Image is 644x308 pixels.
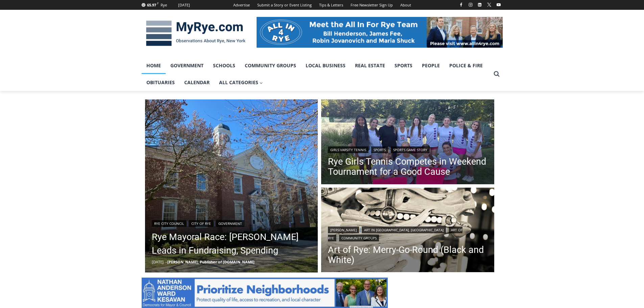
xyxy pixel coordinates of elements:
[328,245,487,265] a: Art of Rye: Merry-Go-Round (Black and White)
[417,57,445,74] a: People
[301,57,350,74] a: Local Business
[339,235,379,241] a: Community Groups
[321,99,494,186] img: (PHOTO: The top Rye Girls Varsity Tennis team poses after the Georgia Williams Memorial Scholarsh...
[219,79,263,86] span: All Categories
[390,57,417,74] a: Sports
[142,57,491,91] nav: Primary Navigation
[321,99,494,186] a: Read More Rye Girls Tennis Competes in Weekend Tournament for a Good Cause
[157,1,159,5] span: F
[485,1,493,9] a: X
[152,219,311,227] div: | |
[152,220,186,227] a: Rye City Council
[208,57,240,74] a: Schools
[147,2,156,7] span: 65.97
[321,188,494,274] img: [PHOTO: Merry-Go-Round (Black and White). Lights blur in the background as the horses spin. By Jo...
[321,188,494,274] a: Read More Art of Rye: Merry-Go-Round (Black and White)
[476,1,484,9] a: Linkedin
[167,259,255,264] a: [PERSON_NAME], Publisher of [DOMAIN_NAME]
[350,57,390,74] a: Real Estate
[495,1,503,9] a: YouTube
[362,227,446,233] a: Art in [GEOGRAPHIC_DATA], [GEOGRAPHIC_DATA]
[371,146,388,153] a: Sports
[161,2,167,8] div: Rye
[142,16,250,51] img: MyRye.com
[214,74,268,91] a: All Categories
[180,74,214,91] a: Calendar
[328,157,487,177] a: Rye Girls Tennis Competes in Weekend Tournament for a Good Cause
[240,57,301,74] a: Community Groups
[391,146,430,153] a: Sports Game Story
[328,145,487,153] div: | |
[467,1,475,9] a: Instagram
[328,227,359,233] a: [PERSON_NAME]
[152,230,311,257] a: Rye Mayoral Race: [PERSON_NAME] Leads in Fundraising, Spending
[142,74,180,91] a: Obituaries
[328,146,368,153] a: Girls Varsity Tennis
[189,220,213,227] a: City of Rye
[152,259,164,264] time: [DATE]
[328,225,487,241] div: | | |
[145,99,318,273] a: Read More Rye Mayoral Race: Henderson Leads in Fundraising, Spending
[457,1,465,9] a: Facebook
[445,57,487,74] a: Police & Fire
[257,17,503,47] img: All in for Rye
[165,259,167,264] span: –
[491,68,503,80] button: View Search Form
[145,99,318,273] img: Rye City Hall Rye, NY
[166,57,208,74] a: Government
[178,2,190,8] div: [DATE]
[142,57,166,74] a: Home
[216,220,244,227] a: Government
